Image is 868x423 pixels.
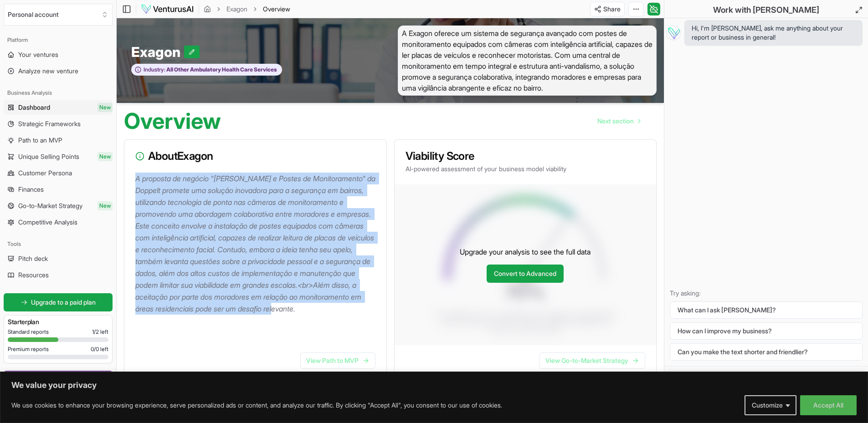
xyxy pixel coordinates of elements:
button: How can I improve my business? [670,322,863,340]
span: Customer Persona [18,168,72,178]
span: All Other Ambulatory Health Care Services [165,66,277,73]
a: Exagon [226,5,247,14]
a: Go to next page [590,112,647,130]
button: Can you make the text shorter and friendlier? [670,343,863,361]
span: A Exagon oferece um sistema de segurança avançado com postes de monitoramento equipados com câmer... [398,25,657,96]
h1: Overview [124,110,221,132]
h3: Starter plan [8,317,108,326]
a: View Path to MVP [300,352,375,369]
a: Upgrade to a paid plan [4,293,113,311]
a: Go-to-Market StrategyNew [4,199,113,213]
button: Customize [745,395,796,415]
a: Finances [4,182,113,197]
span: Pitch deck [18,254,48,263]
a: Convert to Advanced [487,265,564,283]
p: AI-powered assessment of your business model viability [406,164,646,173]
nav: breadcrumb [204,5,290,14]
span: Strategic Frameworks [18,119,81,128]
a: View Go-to-Market Strategy [539,352,645,369]
button: Share [590,2,625,16]
div: Business Analysis [4,86,113,100]
a: Competitive Analysis [4,215,113,229]
span: Unique Selling Points [18,152,79,161]
button: Accept All [800,395,857,415]
button: Industry:All Other Ambulatory Health Care Services [131,64,282,76]
span: Exagon [131,44,184,60]
p: We value your privacy [11,380,857,391]
span: Premium reports [8,346,49,353]
span: New [98,201,113,210]
span: 0 / 0 left [91,346,108,353]
span: Analyze new venture [18,66,78,76]
button: What can I ask [PERSON_NAME]? [670,301,863,319]
span: Path to an MVP [18,136,62,145]
span: Next section [597,117,634,126]
a: Path to an MVP [4,133,113,148]
span: Upgrade to a paid plan [31,298,96,307]
span: Industry: [144,66,165,73]
span: Dashboard [18,103,50,112]
img: logo [141,4,194,15]
div: Tools [4,237,113,251]
span: New [98,103,113,112]
span: Overview [263,5,290,14]
span: Standard reports [8,328,49,336]
span: Go-to-Market Strategy [18,201,82,210]
a: Analyze new venture [4,64,113,78]
span: Finances [18,185,44,194]
p: Upgrade your analysis to see the full data [460,246,591,257]
h2: Work with [PERSON_NAME] [713,4,819,16]
h3: About Exagon [135,151,375,162]
nav: pagination [590,112,647,130]
a: Resources [4,268,113,282]
span: Hi, I'm [PERSON_NAME], ask me anything about your report or business in general! [692,24,855,42]
span: Competitive Analysis [18,218,77,227]
span: Resources [18,270,49,280]
img: Vera [666,25,681,40]
span: Your ventures [18,50,58,59]
div: Platform [4,33,113,47]
h3: Viability Score [406,151,646,162]
span: New [98,152,113,161]
a: Pitch deck [4,251,113,266]
p: A proposta de negócio "[PERSON_NAME] e Postes de Monitoramento" da Doppelt promete uma solução in... [135,173,379,315]
a: Your ventures [4,47,113,62]
a: Customer Persona [4,166,113,180]
a: Unique Selling PointsNew [4,149,113,164]
p: Try asking: [670,289,863,298]
a: DashboardNew [4,100,113,115]
a: Strategic Frameworks [4,117,113,131]
p: We use cookies to enhance your browsing experience, serve personalized ads or content, and analyz... [11,400,502,411]
button: Select an organization [4,4,113,25]
span: 1 / 2 left [92,328,108,336]
span: Share [603,5,621,14]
